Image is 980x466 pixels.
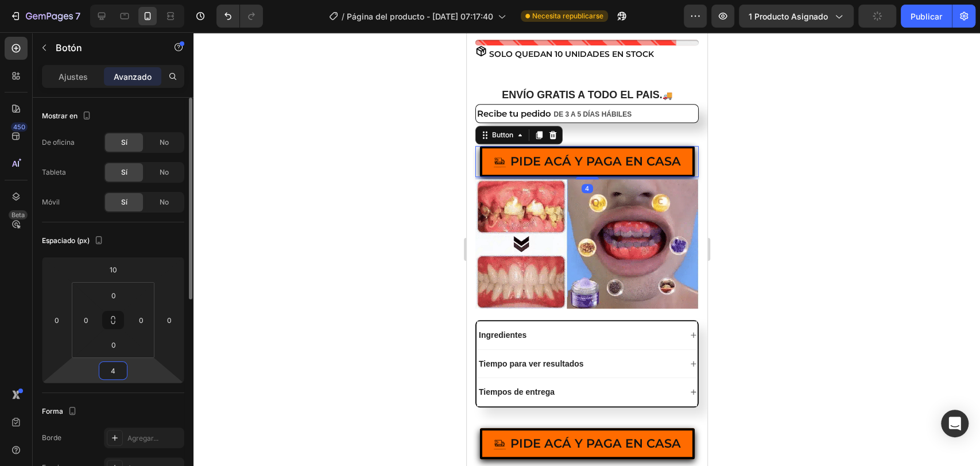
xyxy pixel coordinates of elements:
[121,198,127,206] font: Sí
[13,123,25,131] font: 450
[133,311,150,329] input: 0 píxeles
[467,32,707,466] iframe: Área de diseño
[102,261,125,278] input: 10
[42,407,63,415] font: Forma
[901,5,952,28] button: Publicar
[102,362,125,379] input: 40
[42,433,61,442] font: Borde
[160,138,169,147] font: No
[56,41,153,55] p: Botón
[216,5,263,28] div: Deshacer/Rehacer
[42,236,90,245] font: Espaciado (px)
[347,11,493,21] font: Página del producto - [DATE] 07:17:40
[42,198,60,206] font: Móvil
[941,410,969,437] div: Abrir Intercom Messenger
[121,138,127,147] font: Sí
[102,287,125,304] input: 0px
[342,11,344,21] font: /
[911,11,942,21] font: Publicar
[42,138,75,147] font: De oficina
[114,72,152,82] font: Avanzado
[5,5,86,28] button: 7
[532,11,603,20] font: Necesita republicarse
[59,72,88,82] font: Ajustes
[739,5,854,28] button: 1 producto asignado
[56,42,82,53] font: Botón
[78,311,95,329] input: 0 píxeles
[42,168,66,176] font: Tableta
[160,168,169,176] font: No
[749,11,828,21] font: 1 producto asignado
[161,311,178,329] input: 0
[102,336,125,353] input: 0px
[42,111,78,120] font: Mostrar en
[75,10,80,22] font: 7
[160,198,169,206] font: No
[121,168,127,176] font: Sí
[48,311,65,329] input: 0
[11,211,25,219] font: Beta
